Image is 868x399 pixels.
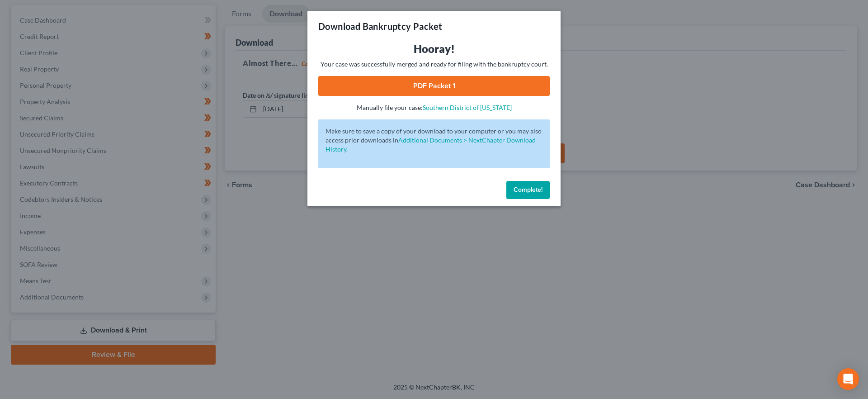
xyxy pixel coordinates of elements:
[423,104,512,111] a: Southern District of [US_STATE]
[318,103,550,112] p: Manually file your case:
[318,76,550,96] a: PDF Packet 1
[318,20,442,33] h3: Download Bankruptcy Packet
[514,186,542,194] span: Complete!
[318,42,550,56] h3: Hooray!
[325,127,542,154] p: Make sure to save a copy of your download to your computer or you may also access prior downloads in
[506,181,550,199] button: Complete!
[318,60,550,69] p: Your case was successfully merged and ready for filing with the bankruptcy court.
[837,368,859,390] div: Open Intercom Messenger
[325,136,536,153] a: Additional Documents > NextChapter Download History.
